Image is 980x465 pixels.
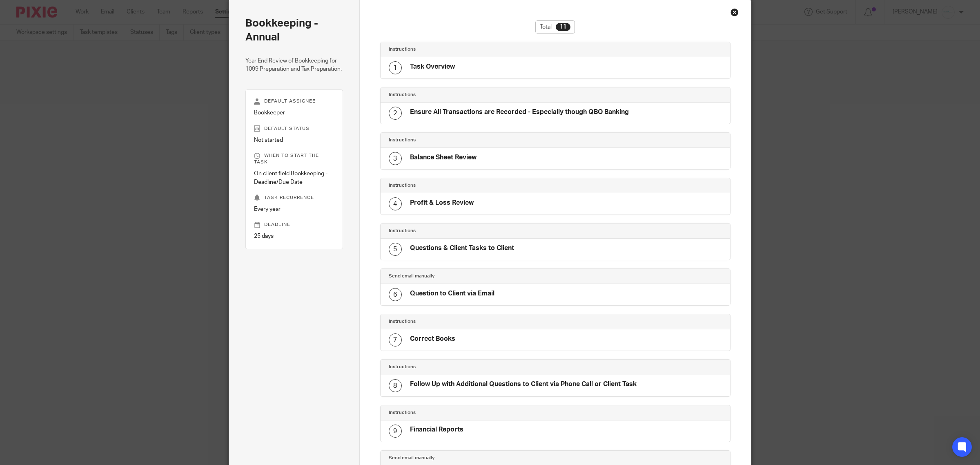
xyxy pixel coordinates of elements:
[254,170,334,186] p: On client field Bookkeeping - Deadline/Due Date
[410,199,474,207] h4: Profit & Loss Review
[389,243,402,256] div: 5
[254,221,334,228] p: Deadline
[410,289,494,298] h4: Question to Client via Email
[389,318,555,325] h4: Instructions
[389,425,402,438] div: 9
[389,273,555,279] h4: Send email manually
[245,57,343,74] p: Year End Review of Bookkeeping for 1099 Preparation and Tax Preparation.
[389,46,555,53] h4: Instructions
[410,380,637,389] h4: Follow Up with Additional Questions to Client via Phone Call or Client Task
[389,92,555,98] h4: Instructions
[254,136,334,144] p: Not started
[254,109,334,117] p: Bookkeeper
[254,152,334,165] p: When to start the task
[389,379,402,392] div: 8
[389,152,402,165] div: 3
[389,197,402,210] div: 4
[731,8,739,16] div: Close this dialog window
[535,20,575,34] div: Total
[410,63,455,71] h4: Task Overview
[254,205,334,213] p: Every year
[556,23,570,31] div: 11
[410,244,514,253] h4: Questions & Client Tasks to Client
[254,232,334,240] p: 25 days
[410,108,629,116] h4: Ensure All Transactions are Recorded - Especially though QBO Banking
[254,194,334,201] p: Task recurrence
[245,16,343,45] h2: Bookkeeping - Annual
[389,61,402,74] div: 1
[389,107,402,120] div: 2
[410,153,477,162] h4: Balance Sheet Review
[410,425,463,434] h4: Financial Reports
[410,335,455,343] h4: Correct Books
[254,125,334,132] p: Default status
[389,137,555,143] h4: Instructions
[389,333,402,347] div: 7
[389,364,555,370] h4: Instructions
[389,228,555,234] h4: Instructions
[389,409,555,416] h4: Instructions
[254,98,334,105] p: Default assignee
[389,455,555,461] h4: Send email manually
[389,182,555,189] h4: Instructions
[389,288,402,301] div: 6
